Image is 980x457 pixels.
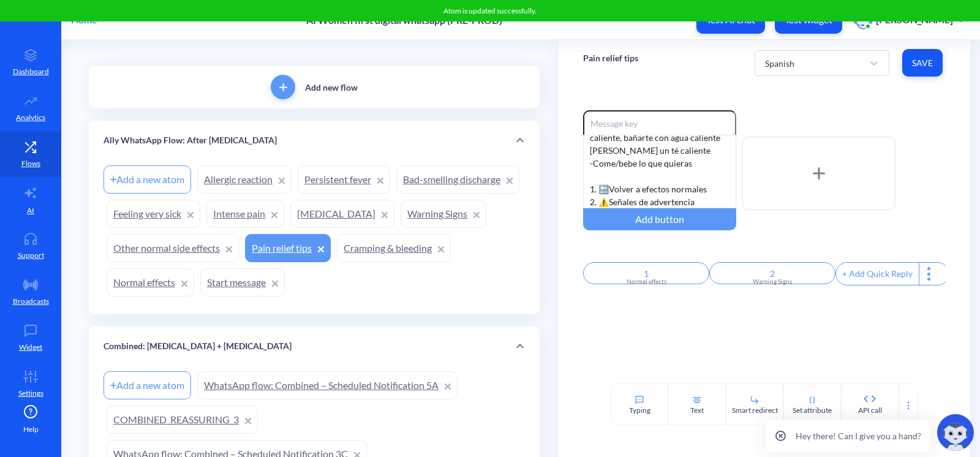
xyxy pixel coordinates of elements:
[107,406,258,434] a: COMBINED_REASSURING_3
[836,263,919,285] div: + Add Quick Reply
[937,414,974,451] img: copilot-icon.svg
[793,405,832,416] div: Set attribute
[709,262,835,284] input: Reply title
[583,135,736,208] div: - Toma 3–4 pastillas de ibuprofeno (200mg cada uno) cada 6–8hr - También puedes usar una compresa...
[23,424,39,435] span: Help
[690,405,704,416] div: Text
[629,405,650,416] div: Typing
[107,234,239,262] a: Other normal side effects
[18,250,44,261] p: Support
[443,6,537,15] span: Atom is updated successfully.
[583,110,736,135] input: Message key
[104,340,292,353] p: Combined: [MEDICAL_DATA] + [MEDICAL_DATA]
[104,134,277,147] p: Ally WhatsApp Flow: After [MEDICAL_DATA]
[796,429,921,442] p: Hey there! Can I give you a hand?
[290,200,394,228] a: [MEDICAL_DATA]
[765,56,794,69] div: Spanish
[104,165,191,194] div: Add a new atom
[271,75,295,99] button: add
[732,405,778,416] div: Smart redirect
[717,277,828,286] div: Warning Signs
[16,112,45,123] p: Analytics
[583,208,736,230] div: Add button
[206,200,284,228] a: Intense pain
[197,371,458,399] a: WhatsApp flow: Combined – Scheduled Notification 5A
[104,371,191,399] div: Add a new atom
[337,234,451,262] a: Cramping & bleeding
[19,342,42,353] p: Widget
[27,205,34,216] p: AI
[583,52,638,64] p: Pain relief tips
[89,121,540,160] div: Ally WhatsApp Flow: After [MEDICAL_DATA]
[902,49,943,77] button: Save
[858,405,882,416] div: API call
[396,165,519,194] a: Bad-smelling discharge
[107,268,194,296] a: Normal effects
[13,296,49,307] p: Broadcasts
[197,165,292,194] a: Allergic reaction
[200,268,285,296] a: Start message
[245,234,331,262] a: Pain relief tips
[21,158,40,169] p: Flows
[401,200,486,228] a: Warning Signs
[13,66,49,77] p: Dashboard
[89,327,540,366] div: Combined: [MEDICAL_DATA] + [MEDICAL_DATA]
[18,388,43,399] p: Settings
[298,165,390,194] a: Persistent fever
[107,200,200,228] a: Feeling very sick
[912,57,933,69] span: Save
[590,277,702,286] div: Normal effects
[583,262,709,284] input: Reply title
[305,81,358,94] p: Add new flow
